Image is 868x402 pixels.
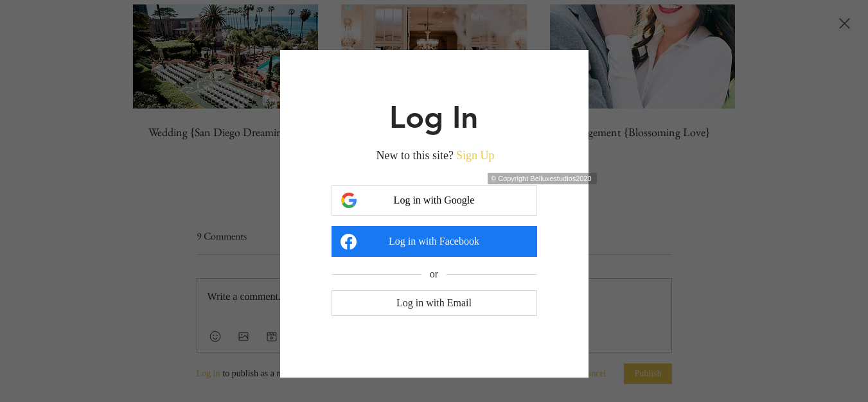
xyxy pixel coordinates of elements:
[394,195,475,206] span: Log in with Google
[488,173,597,184] span: © Copyright Belluxestudios2020
[456,148,495,164] button: New to this site? Sign Up
[837,15,853,33] button: Close
[421,268,447,279] span: or
[332,226,537,257] button: Log in with Facebook
[332,290,537,316] button: Log in with Email
[332,101,537,132] h2: Log In
[389,236,479,247] span: Log in with Facebook
[396,297,472,309] span: Log in with Email
[332,185,537,216] button: Log in with Google
[376,149,454,162] span: New to this site?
